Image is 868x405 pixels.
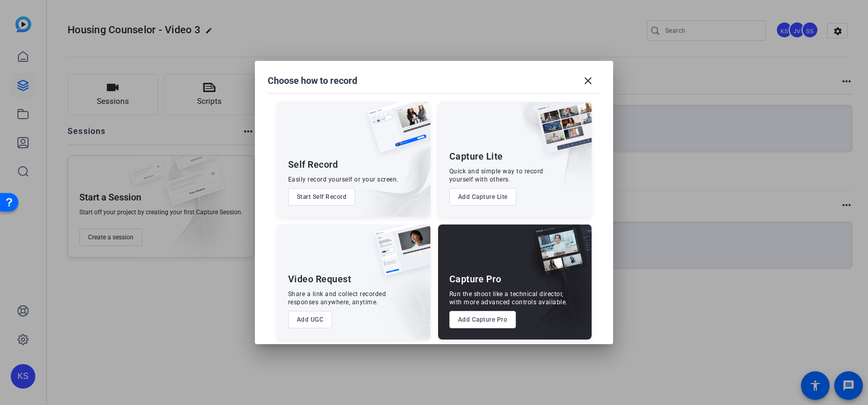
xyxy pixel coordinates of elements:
button: Start Self Record [288,188,356,206]
div: Run the shoot like a technical director, with more advanced controls available. [449,290,568,306]
button: Add Capture Lite [449,188,516,206]
button: Add Capture Pro [449,311,516,328]
mat-icon: close [582,75,594,87]
img: capture-pro.png [524,224,592,287]
div: Quick and simple way to record yourself with others. [449,167,544,184]
div: Video Request [288,273,352,285]
div: Capture Pro [449,273,502,285]
img: self-record.png [360,102,430,163]
img: ugc-content.png [367,224,430,286]
img: embarkstudio-ugc-content.png [371,256,430,340]
div: Share a link and collect recorded responses anywhere, anytime. [288,290,386,306]
h1: Choose how to record [268,75,357,87]
button: Add UGC [288,311,333,328]
img: embarkstudio-capture-lite.png [500,102,592,204]
div: Capture Lite [449,150,503,163]
img: capture-lite.png [528,102,592,164]
img: embarkstudio-capture-pro.png [516,237,592,340]
div: Self Record [288,159,338,171]
div: Easily record yourself or your screen. [288,175,399,184]
img: embarkstudio-self-record.png [341,124,430,217]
